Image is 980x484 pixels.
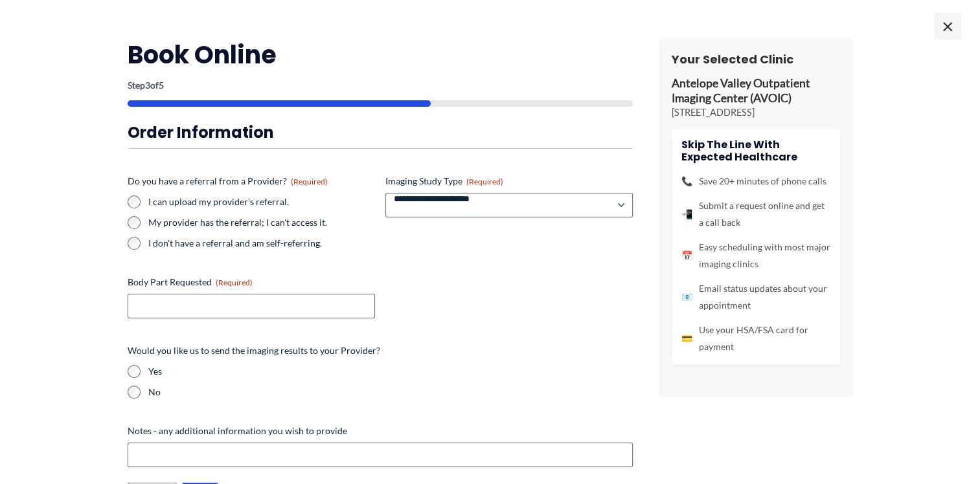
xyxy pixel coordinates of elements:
[291,177,328,186] span: (Required)
[681,173,830,190] li: Save 20+ minutes of phone calls
[681,173,692,190] span: 📞
[681,289,692,305] span: 📧
[681,239,830,272] li: Easy scheduling with most major imaging clinics
[672,106,840,119] p: [STREET_ADDRESS]
[216,278,253,287] span: (Required)
[148,216,375,229] label: My provider has the referral; I can't access it.
[681,247,692,264] span: 📅
[145,80,150,91] span: 3
[128,276,375,289] label: Body Part Requested
[681,138,830,163] h4: Skip the line with Expected Healthcare
[148,386,633,399] label: No
[159,80,164,91] span: 5
[672,52,840,67] h3: Your Selected Clinic
[128,81,633,90] p: Step of
[672,76,840,106] p: Antelope Valley Outpatient Imaging Center (AVOIC)
[681,280,830,314] li: Email status updates about your appointment
[681,322,830,355] li: Use your HSA/FSA card for payment
[681,206,692,223] span: 📲
[128,424,633,437] label: Notes - any additional information you wish to provide
[466,177,503,186] span: (Required)
[148,195,375,208] label: I can upload my provider's referral.
[128,175,328,188] legend: Do you have a referral from a Provider?
[128,344,380,357] legend: Would you like us to send the imaging results to your Provider?
[128,39,633,71] h2: Book Online
[148,365,633,378] label: Yes
[148,237,375,250] label: I don't have a referral and am self-referring.
[385,175,633,188] label: Imaging Study Type
[681,197,830,231] li: Submit a request online and get a call back
[681,330,692,347] span: 💳
[128,122,633,142] h3: Order Information
[935,13,961,39] span: ×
